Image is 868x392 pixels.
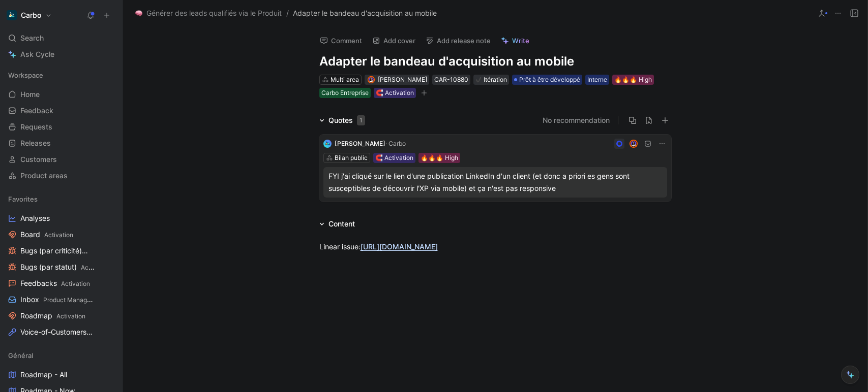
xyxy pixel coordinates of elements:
img: avatar [630,141,637,147]
div: Search [4,30,118,46]
a: RoadmapActivation [4,308,118,323]
h1: Adapter le bandeau d'acquisition au mobile [319,53,671,70]
span: Voice-of-Customers [20,327,100,338]
span: Adapter le bandeau d'acquisition au mobile [293,7,437,19]
span: Roadmap [20,311,85,321]
img: ✔️ [475,77,482,83]
span: / [286,7,289,19]
button: 🧠Générer des leads qualifiés via le Produit [133,7,284,19]
a: Ask Cycle [4,47,118,62]
button: No recommendation [543,114,610,126]
span: Bugs (par statut) [20,262,95,273]
button: Add release note [421,34,495,48]
span: Releases [20,138,51,148]
a: Bugs (par criticité)Activation [4,243,118,258]
button: View actions [108,246,118,256]
span: Favorites [8,194,38,204]
span: Home [20,89,40,100]
span: Analyses [20,213,50,223]
div: Workspace [4,68,118,83]
div: Interne [587,75,607,85]
div: Quotes1 [315,114,369,126]
div: Bilan public [335,153,368,163]
span: Roadmap - All [20,370,67,380]
a: Bugs (par statut)Activation [4,259,118,275]
a: Voice-of-CustomersProduct Management [4,324,118,340]
span: [PERSON_NAME] [335,140,385,147]
span: Activation [56,312,85,320]
div: 🧲 Activation [376,88,414,98]
span: Ask Cycle [20,48,54,60]
img: Carbo [7,10,17,20]
button: Comment [315,34,367,48]
div: Quotes [328,114,365,126]
div: 🔥🔥🔥 High [614,75,652,85]
a: [URL][DOMAIN_NAME] [361,242,438,251]
button: Add cover [368,34,420,48]
button: View actions [104,213,114,223]
a: Analyses [4,211,118,226]
div: Content [328,218,355,230]
img: avatar [369,77,374,82]
div: 🧲 Activation [375,153,413,163]
span: Activation [44,231,73,239]
span: Bugs (par criticité) [20,246,96,256]
button: View actions [106,295,116,305]
a: Home [4,87,118,102]
span: Requests [20,122,52,132]
button: View actions [104,370,114,380]
button: View actions [104,230,114,240]
img: logo [323,140,332,148]
a: Customers [4,152,118,167]
a: FeedbacksActivation [4,276,118,291]
span: Write [512,36,529,45]
a: Product areas [4,168,118,183]
a: Roadmap - All [4,367,118,382]
a: Releases [4,136,118,151]
a: Feedback [4,103,118,118]
div: Linear issue: [319,241,671,252]
div: ✔️Itération [473,75,509,85]
span: Board [20,230,73,240]
button: View actions [107,262,117,272]
div: 🔥🔥🔥 High [421,153,458,163]
span: Activation [61,280,90,287]
button: Write [496,34,534,48]
div: Itération [475,75,507,85]
div: CAR-10880 [434,75,468,85]
a: InboxProduct Management [4,292,118,307]
span: Inbox [20,295,94,305]
span: Customers [20,154,57,165]
div: FYI j'ai cliqué sur le lien d'une publication LinkedIn d'un client (et donc a priori es gens sont... [328,170,662,194]
span: Feedback [20,106,53,116]
span: Product areas [20,171,68,181]
span: Product Management [43,296,105,304]
img: 🧠 [135,10,142,17]
div: Content [315,218,359,230]
a: BoardActivation [4,227,118,242]
span: Prêt à être développé [519,75,580,85]
span: Activation [81,264,110,271]
div: Général [4,348,118,363]
button: View actions [104,311,114,321]
span: Feedbacks [20,278,90,289]
div: Multi area [331,75,359,85]
span: Générer des leads qualifiés via le Produit [146,7,282,19]
div: Prêt à être développé [512,75,582,85]
button: View actions [104,278,114,288]
a: Requests [4,119,118,135]
span: Workspace [8,70,43,80]
span: Général [8,350,33,361]
button: CarboCarbo [4,8,54,22]
h1: Carbo [21,11,41,20]
div: 1 [357,115,365,125]
span: [PERSON_NAME] [378,76,427,83]
div: Favorites [4,191,118,207]
div: Carbo Entreprise [321,88,369,98]
span: Search [20,32,44,44]
span: · Carbo [385,140,406,147]
button: View actions [112,327,123,337]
